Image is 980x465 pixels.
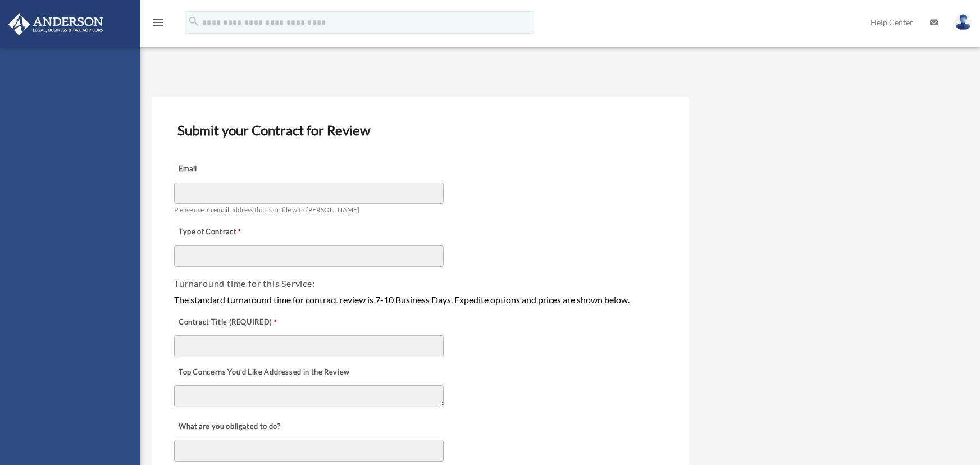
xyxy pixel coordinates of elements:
[174,314,286,330] label: Contract Title (REQUIRED)
[174,419,286,435] label: What are you obligated to do?
[188,15,200,28] i: search
[174,364,353,380] label: Top Concerns You’d Like Addressed in the Review
[152,20,165,29] a: menu
[955,14,972,30] img: User Pic
[174,293,666,307] div: The standard turnaround time for contract review is 7-10 Business Days. Expedite options and pric...
[5,13,107,35] img: Anderson Advisors Platinum Portal
[174,162,286,177] label: Email
[152,16,165,29] i: menu
[174,225,286,240] label: Type of Contract
[174,206,359,214] span: Please use an email address that is on file with [PERSON_NAME]
[174,278,314,289] span: Turnaround time for this Service:
[173,118,667,142] h3: Submit your Contract for Review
